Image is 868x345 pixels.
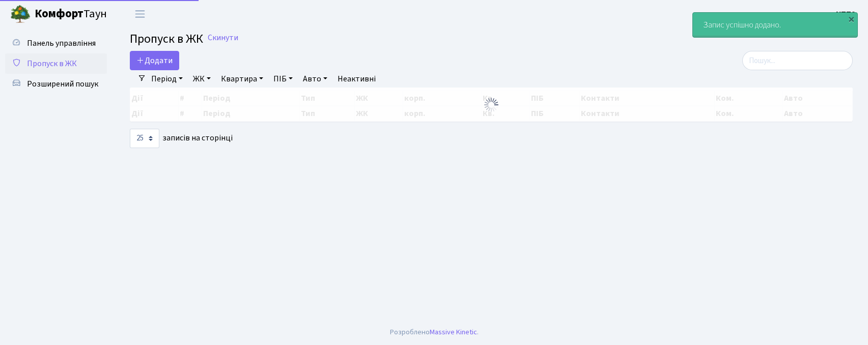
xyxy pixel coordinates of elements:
a: Пропуск в ЖК [5,53,107,74]
span: Пропуск в ЖК [27,58,77,69]
select: записів на сторінці [130,129,159,148]
button: Переключити навігацію [127,6,153,22]
div: Розроблено . [390,327,479,338]
a: Панель управління [5,33,107,53]
a: Додати [130,51,179,70]
a: Квартира [217,70,267,88]
span: Розширений пошук [27,78,98,90]
input: Пошук... [742,51,853,70]
a: Авто [299,70,331,88]
a: ПІБ [269,70,297,88]
span: Панель управління [27,38,96,49]
a: ЖК [189,70,215,88]
div: × [846,14,856,24]
a: Скинути [208,33,238,43]
a: Неактивні [333,70,380,88]
a: Період [147,70,187,88]
b: КПП2 [836,9,856,20]
a: Massive Kinetic [430,327,477,337]
a: КПП2 [836,8,856,20]
span: Таун [35,6,107,23]
img: logo.png [10,4,31,24]
span: Пропуск в ЖК [130,30,203,48]
div: Запис успішно додано. [693,13,857,37]
span: Додати [136,55,173,66]
b: Комфорт [35,6,83,22]
a: Розширений пошук [5,74,107,94]
img: Обробка... [483,97,499,113]
label: записів на сторінці [130,129,233,148]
